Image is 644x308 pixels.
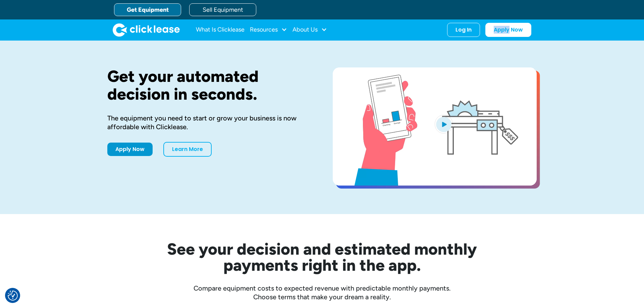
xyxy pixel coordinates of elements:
a: Sell Equipment [189,3,256,16]
button: Consent Preferences [8,291,18,301]
img: Blue play button logo on a light blue circular background [435,115,453,134]
div: Resources [250,23,287,37]
a: open lightbox [333,67,537,186]
a: Learn More [163,142,212,157]
div: The equipment you need to start or grow your business is now affordable with Clicklease. [107,114,311,131]
a: Apply Now [485,23,531,37]
a: home [113,23,180,37]
a: Get Equipment [114,3,181,16]
h2: See your decision and estimated monthly payments right in the app. [134,241,510,273]
img: Clicklease logo [113,23,180,37]
div: Log In [455,27,472,33]
a: What Is Clicklease [196,23,245,37]
img: Revisit consent button [8,291,18,301]
h1: Get your automated decision in seconds. [107,67,311,103]
div: Compare equipment costs to expected revenue with predictable monthly payments. Choose terms that ... [107,284,537,301]
div: About Us [292,23,327,37]
a: Apply Now [107,143,153,156]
